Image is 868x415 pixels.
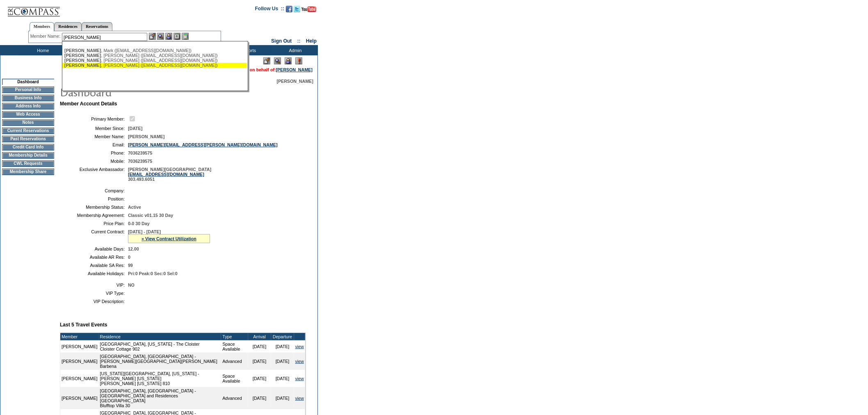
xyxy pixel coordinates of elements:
[60,322,107,328] b: Last 5 Travel Events
[271,370,294,387] td: [DATE]
[128,246,139,251] span: 12.00
[64,63,101,68] span: [PERSON_NAME]
[274,57,281,64] img: View Mode
[2,144,54,150] td: Credit Card Info
[255,5,284,15] td: Follow Us ::
[2,103,54,109] td: Address Info
[294,6,300,12] img: Follow us on Twitter
[128,255,130,260] span: 0
[271,387,294,409] td: [DATE]
[2,128,54,134] td: Current Reservations
[63,196,125,201] td: Position:
[54,22,82,31] a: Residences
[277,79,313,84] span: [PERSON_NAME]
[248,353,271,370] td: [DATE]
[271,45,318,55] td: Admin
[128,126,142,131] span: [DATE]
[2,87,54,93] td: Personal Info
[128,213,173,218] span: Classic v01.15 30 Day
[60,353,99,370] td: [PERSON_NAME]
[2,119,54,126] td: Notes
[63,255,125,260] td: Available AR Res:
[63,283,125,287] td: VIP:
[248,370,271,387] td: [DATE]
[165,33,172,40] img: Impersonate
[63,221,125,226] td: Price Plan:
[63,188,125,193] td: Company:
[64,63,245,68] div: , [PERSON_NAME] ([EMAIL_ADDRESS][DOMAIN_NAME])
[99,353,222,370] td: [GEOGRAPHIC_DATA], [GEOGRAPHIC_DATA] - [PERSON_NAME][GEOGRAPHIC_DATA][PERSON_NAME] Barbena
[128,205,141,210] span: Active
[63,299,125,304] td: VIP Description:
[63,205,125,210] td: Membership Status:
[63,271,125,276] td: Available Holidays:
[63,126,125,131] td: Member Since:
[30,22,55,31] a: Members
[64,53,245,58] div: , [PERSON_NAME] ([EMAIL_ADDRESS][DOMAIN_NAME])
[128,172,204,177] a: [EMAIL_ADDRESS][DOMAIN_NAME]
[157,33,164,40] img: View
[142,236,196,241] a: » View Contract Utilization
[285,57,292,64] img: Impersonate
[128,263,133,268] span: 99
[63,263,125,268] td: Available SA Res:
[248,340,271,353] td: [DATE]
[63,115,125,123] td: Primary Member:
[128,159,152,164] span: 7036239575
[2,136,54,142] td: Past Reservations
[60,340,99,353] td: [PERSON_NAME]
[63,291,125,296] td: VIP Type:
[221,387,248,409] td: Advanced
[306,38,317,44] a: Help
[297,38,301,44] span: ::
[63,246,125,251] td: Available Days:
[295,57,302,64] img: Log Concern/Member Elevation
[63,150,125,155] td: Phone:
[63,229,125,243] td: Current Contract:
[295,344,304,349] a: view
[63,134,125,139] td: Member Name:
[2,79,54,85] td: Dashboard
[60,333,99,340] td: Member
[295,359,304,364] a: view
[128,134,164,139] span: [PERSON_NAME]
[248,387,271,409] td: [DATE]
[302,8,316,13] a: Subscribe to our YouTube Channel
[128,221,150,226] span: 0-0 30 Day
[2,95,54,101] td: Business Info
[63,159,125,164] td: Mobile:
[221,340,248,353] td: Space Available
[128,283,135,287] span: NO
[302,6,316,12] img: Subscribe to our YouTube Channel
[295,376,304,381] a: view
[128,229,161,234] span: [DATE] - [DATE]
[221,333,248,340] td: Type
[271,38,292,44] a: Sign Out
[286,6,292,12] img: Become our fan on Facebook
[59,84,224,100] img: pgTtlDashboard.gif
[219,67,313,72] span: You are acting on behalf of:
[63,213,125,218] td: Membership Agreement:
[18,45,66,55] td: Home
[2,160,54,167] td: CWL Requests
[99,370,222,387] td: [US_STATE][GEOGRAPHIC_DATA], [US_STATE] - [PERSON_NAME] [US_STATE] [PERSON_NAME] [US_STATE] 810
[60,101,117,107] b: Member Account Details
[82,22,112,31] a: Reservations
[63,167,125,182] td: Exclusive Ambassador:
[60,370,99,387] td: [PERSON_NAME]
[64,58,245,63] div: , [PERSON_NAME] ([EMAIL_ADDRESS][DOMAIN_NAME])
[2,152,54,159] td: Membership Details
[295,396,304,401] a: view
[221,370,248,387] td: Space Available
[128,150,152,155] span: 7036239575
[271,333,294,340] td: Departure
[221,353,248,370] td: Advanced
[149,33,156,40] img: b_edit.gif
[271,340,294,353] td: [DATE]
[263,57,270,64] img: Edit Mode
[128,142,278,147] a: [PERSON_NAME][EMAIL_ADDRESS][PERSON_NAME][DOMAIN_NAME]
[128,271,178,276] span: Pri:0 Peak:0 Sec:0 Sel:0
[99,340,222,353] td: [GEOGRAPHIC_DATA], [US_STATE] - The Cloister Cloister Cottage 902
[2,169,54,175] td: Membership Share
[99,333,222,340] td: Residence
